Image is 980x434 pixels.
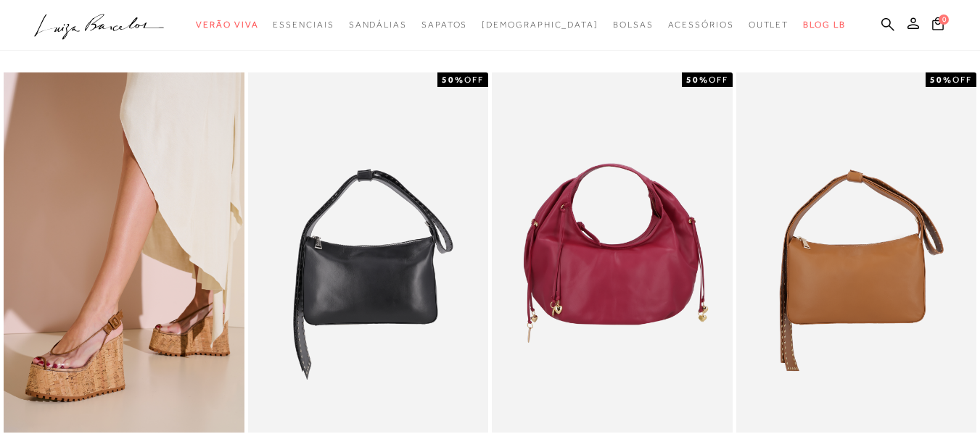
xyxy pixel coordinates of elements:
span: OFF [464,75,484,85]
span: Sapatos [421,20,467,30]
a: BLOG LB [803,12,845,38]
span: Outlet [749,20,789,30]
span: Verão Viva [196,20,258,30]
strong: 50% [686,75,709,85]
img: BOLSA DE ALÇA CURTA ADORNADA DE REBITES COM LAÇO ASSIMÉTRICO EM COURO CARAMELO MÉDIA [736,72,977,433]
a: noSubCategoriesText [749,12,789,38]
span: Bolsas [613,20,654,30]
a: noSubCategoriesText [273,12,334,38]
span: 0 [939,14,949,25]
span: OFF [709,75,728,85]
a: noSubCategoriesText [482,12,598,38]
a: noSubCategoriesText [421,12,467,38]
img: BOLSA DE ALÇA CURTA ADORNADA DE REBITES COM LAÇO ASSIMÉTRICO EM COURO PRETO MÉDIA [248,72,489,433]
span: Acessórios [668,20,734,30]
a: noSubCategoriesText [668,12,734,38]
span: OFF [952,75,972,85]
span: [DEMOGRAPHIC_DATA] [482,20,598,30]
span: Sandálias [349,20,407,30]
a: noSubCategoriesText [196,12,258,38]
img: BOLSA HOBO MÉDIA EM COURO AMEIXA COM PINGENTES [492,72,733,433]
strong: 50% [442,75,464,85]
span: BLOG LB [803,20,845,30]
span: Essenciais [273,20,334,30]
img: SANDÁLIA PLATAFORMA EM CORTIÇA COM TIRAS CRISTAL E ACABAMENTO CARAMELO [4,72,244,433]
a: noSubCategoriesText [613,12,654,38]
strong: 50% [930,75,952,85]
button: 0 [928,16,948,36]
a: noSubCategoriesText [349,12,407,38]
